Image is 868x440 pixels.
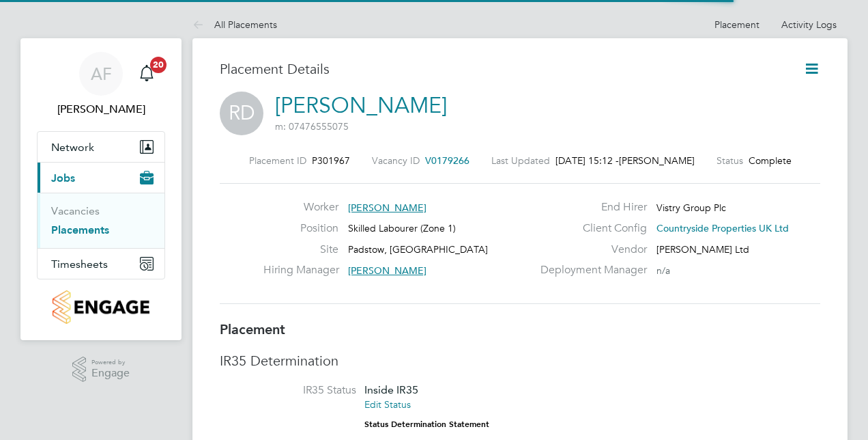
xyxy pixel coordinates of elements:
[348,243,488,256] span: Padstow, [GEOGRAPHIC_DATA]
[20,38,182,340] nav: Main navigation
[263,221,338,236] label: Position
[192,18,277,31] a: All Placements
[72,357,130,383] a: Powered byEngage
[220,383,356,398] label: IR35 Status
[37,101,165,118] span: Alan Fox
[532,200,647,215] label: End Hirer
[656,243,749,256] span: [PERSON_NAME] Ltd
[263,243,338,257] label: Site
[91,65,112,83] span: AF
[372,154,420,167] label: Vacancy ID
[51,141,94,154] span: Network
[38,249,164,279] button: Timesheets
[656,222,789,234] span: Countryside Properties UK Ltd
[53,290,149,324] img: countryside-properties-logo-retina.png
[491,154,550,167] label: Last Updated
[348,222,456,234] span: Skilled Labourer (Zone 1)
[532,263,647,277] label: Deployment Manager
[749,154,792,167] span: Complete
[781,18,837,31] a: Activity Logs
[249,154,306,167] label: Placement ID
[38,132,164,162] button: Network
[51,171,75,184] span: Jobs
[38,193,164,248] div: Jobs
[220,352,820,370] h3: IR35 Determination
[275,120,349,133] span: m: 07476555075
[220,321,285,338] b: Placement
[220,60,783,78] h3: Placement Details
[348,202,426,214] span: [PERSON_NAME]
[619,154,695,167] span: [PERSON_NAME]
[364,383,418,396] span: Inside IR35
[717,154,743,167] label: Status
[263,263,338,277] label: Hiring Manager
[51,258,108,271] span: Timesheets
[425,154,469,167] span: V0179266
[220,92,263,135] span: RD
[312,154,350,167] span: P301967
[133,52,160,96] a: 20
[150,57,167,73] span: 20
[275,92,447,119] a: [PERSON_NAME]
[656,202,726,214] span: Vistry Group Plc
[555,154,619,167] span: [DATE] 15:12 -
[37,52,165,118] a: AF[PERSON_NAME]
[656,264,670,277] span: n/a
[51,223,109,236] a: Placements
[91,368,130,379] span: Engage
[51,204,100,217] a: Vacancies
[714,18,759,31] a: Placement
[38,163,164,193] button: Jobs
[91,357,130,368] span: Powered by
[263,200,338,215] label: Worker
[532,243,647,257] label: Vendor
[364,398,411,411] a: Edit Status
[364,420,489,429] strong: Status Determination Statement
[348,264,426,277] span: [PERSON_NAME]
[532,221,647,236] label: Client Config
[37,290,165,324] a: Go to home page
